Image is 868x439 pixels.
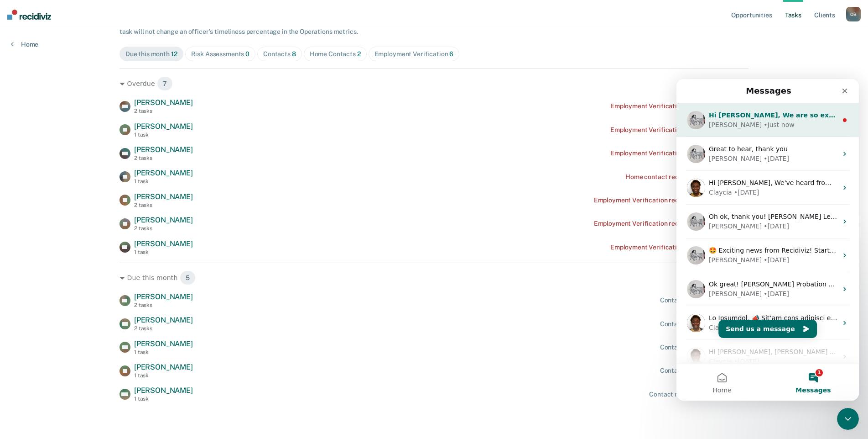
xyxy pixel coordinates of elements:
span: [PERSON_NAME] [134,292,193,301]
span: 5 [180,270,196,285]
span: Oh ok, thank you! [PERSON_NAME] Lead Probation and Parole Officer [PHONE_NUMBER] [EMAIL_ADDRESS][... [32,134,692,141]
span: 2 [357,50,361,58]
div: Home Contacts [310,50,361,58]
div: Contact recommended [DATE] [660,320,748,328]
div: Home contact recommended a month ago [625,173,748,181]
div: 1 task [134,178,193,185]
div: Risk Assessments [191,50,250,58]
img: Recidiviz [7,10,51,20]
span: [PERSON_NAME] [134,145,193,154]
div: • [DATE] [87,143,113,152]
div: Contact recommended [DATE] [660,367,748,375]
div: Employment Verification recommended a month ago [594,196,748,204]
div: 2 tasks [134,325,193,332]
div: • [DATE] [57,278,83,287]
div: [PERSON_NAME] [32,210,85,220]
img: Profile image for Claycia [10,269,29,287]
div: [PERSON_NAME] [32,143,85,152]
img: Profile image for Claycia [10,235,29,253]
span: Home [36,308,55,314]
div: Employment Verification recommended [DATE] [610,102,748,110]
span: 8 [292,50,296,58]
span: 6 [449,50,453,58]
span: [PERSON_NAME] [134,386,193,395]
div: Employment Verification recommended [DATE] [610,126,748,134]
div: • [DATE] [87,176,113,186]
div: 2 tasks [134,225,193,232]
button: OB [846,7,861,21]
span: [PERSON_NAME] [134,363,193,371]
div: Claycia [32,278,56,287]
div: Due this month 5 [120,270,748,285]
div: Claycia [32,244,56,254]
a: Home [11,40,38,48]
span: [PERSON_NAME] [134,122,193,131]
div: 1 task [134,132,193,138]
div: 2 tasks [134,202,193,208]
button: Send us a message [42,241,140,259]
span: 12 [171,50,177,58]
div: 2 tasks [134,302,193,308]
div: Employment Verification recommended [DATE] [610,149,748,157]
span: 🤩 Exciting news from Recidiviz! Starting [DATE] if a client is marked in ATLAS (in employment his... [32,168,769,175]
span: Messages [119,308,154,314]
div: Due this month [125,50,177,58]
div: Contact recommended in a month [649,391,748,398]
div: 1 task [134,396,193,402]
div: O B [846,7,861,21]
div: Overdue 7 [120,76,748,91]
span: [PERSON_NAME] [134,216,193,224]
iframe: Intercom live chat [837,408,859,430]
div: Contact recommended [DATE] [660,296,748,304]
div: 2 tasks [134,108,193,114]
span: 7 [157,76,173,91]
span: [PERSON_NAME] [134,339,193,348]
span: [PERSON_NAME] [134,239,193,248]
img: Profile image for Kim [10,201,29,219]
span: [PERSON_NAME] [134,316,193,324]
div: [PERSON_NAME] [32,176,85,186]
div: • [DATE] [87,210,113,220]
div: Contact recommended [DATE] [660,344,748,351]
div: Employment Verification recommended [DATE] [610,243,748,251]
div: Employment Verification [374,50,454,58]
span: [PERSON_NAME] [134,192,193,201]
button: Messages [91,285,182,322]
span: Ok great! [PERSON_NAME] Probation and Parole Officer DV Unit [PHONE_NUMBER] [EMAIL_ADDRESS][DOMAI... [32,201,674,209]
div: 1 task [134,249,193,255]
div: 1 task [134,372,193,379]
iframe: Intercom live chat [676,79,859,401]
div: Employment Verification recommended a month ago [594,220,748,227]
span: [PERSON_NAME] [134,98,193,107]
span: [PERSON_NAME] [134,169,193,177]
span: 0 [245,50,249,58]
div: 2 tasks [134,155,193,161]
img: Profile image for Kim [10,167,29,185]
div: Contacts [263,50,296,58]
div: 1 task [134,349,193,355]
